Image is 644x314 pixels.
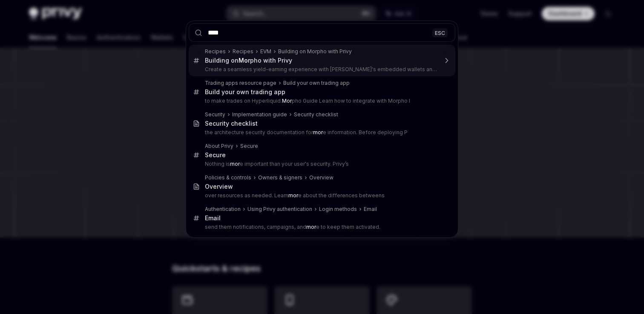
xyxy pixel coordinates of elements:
div: EVM [260,48,271,55]
div: Email [205,214,221,222]
div: Overview [205,183,233,190]
div: Trading apps resource page [205,80,276,86]
div: Email [364,206,377,213]
div: ESC [432,28,448,37]
div: Build your own trading app [205,88,285,96]
div: Security checklist [205,120,258,127]
p: to make trades on Hyperliquid. pho Guide Learn how to integrate with Morpho l [205,98,437,104]
div: Using Privy authentication [247,206,312,213]
p: Nothing is e important than your user's security. Privy’s [205,161,437,167]
div: Policies & controls [205,174,251,181]
p: the architecture security documentation for e information. Before deploying P [205,129,437,136]
div: Owners & signers [258,174,302,181]
div: Building on Morpho with Privy [278,48,352,55]
div: Implementation guide [232,111,287,118]
b: Mor [282,98,292,104]
div: Secure [205,151,226,159]
div: Authentication [205,206,241,213]
p: send them notifications, campaigns, and e to keep them activated. [205,224,437,230]
div: Building on pho with Privy [205,57,292,64]
div: Security [205,111,225,118]
p: over resources as needed. Learn e about the differences betweens [205,192,437,199]
div: Overview [309,174,333,181]
div: Login methods [319,206,357,213]
div: Build your own trading app [283,80,350,86]
div: Recipes [233,48,253,55]
b: Mor [239,57,250,64]
p: Create a seamless yield-earning experience with [PERSON_NAME]'s embedded wallets and [PERSON_NAME... [205,66,437,73]
div: Security checklist [294,111,338,118]
div: Recipes [205,48,226,55]
b: mor [230,161,240,167]
div: Secure [240,143,258,150]
b: mor [306,224,316,230]
b: mor [313,129,323,135]
b: mor [288,192,298,199]
div: About Privy [205,143,233,150]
